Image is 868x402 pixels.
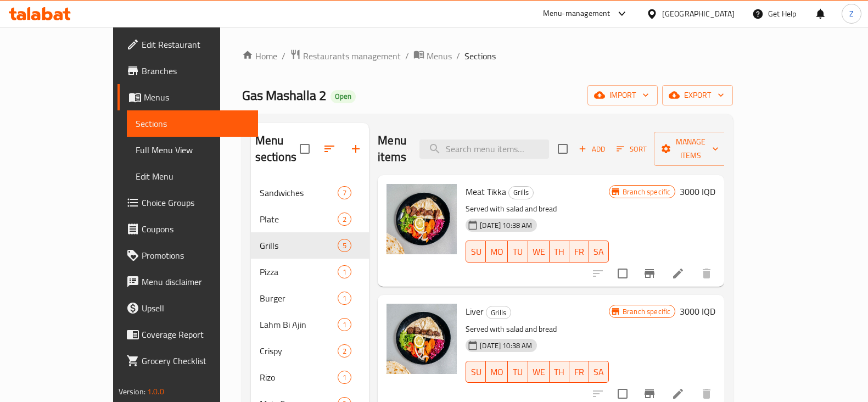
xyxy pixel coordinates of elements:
span: Add [577,143,607,155]
a: Branches [117,58,258,84]
div: items [338,186,351,199]
span: export [671,88,724,102]
div: items [338,265,351,278]
div: Lahm Bi Ajin1 [251,311,369,338]
span: SU [471,364,481,380]
a: Upsell [117,295,258,321]
div: items [338,344,351,358]
span: 5 [338,241,351,251]
button: SU [466,361,486,383]
span: Menu disclaimer [142,275,249,288]
button: WE [528,241,550,263]
span: Branch specific [618,187,675,197]
h2: Menu items [378,132,406,165]
button: Add [574,141,609,158]
span: TH [554,244,565,260]
a: Menu disclaimer [117,269,258,295]
nav: breadcrumb [242,49,733,63]
span: Sections [464,49,496,63]
button: MO [486,361,508,383]
span: Coupons [142,222,249,236]
div: Crispy2 [251,338,369,364]
span: 1.0.0 [147,384,164,399]
span: [DATE] 10:38 AM [475,220,536,231]
span: Version: [119,384,145,399]
span: FR [574,244,585,260]
span: [DATE] 10:38 AM [475,340,536,351]
input: search [419,139,549,159]
button: TU [508,241,528,263]
span: 1 [338,293,351,304]
span: Grocery Checklist [142,354,249,367]
span: SA [593,364,604,380]
a: Home [242,49,277,63]
span: Grills [260,239,338,252]
button: Branch-specific-item [636,260,663,287]
img: Liver [387,304,457,374]
span: Burger [260,292,338,305]
a: Restaurants management [290,49,401,63]
span: Full Menu View [136,143,249,157]
span: Upsell [142,302,249,315]
div: [GEOGRAPHIC_DATA] [662,8,735,20]
button: FR [569,361,589,383]
div: Grills5 [251,232,369,259]
button: export [662,85,733,105]
button: import [587,85,658,105]
span: Rizo [260,371,338,384]
button: Sort [614,141,649,158]
button: MO [486,241,508,263]
p: Served with salad and bread [466,202,609,216]
div: Sandwiches7 [251,180,369,206]
img: Meat Tikka [387,184,457,254]
span: Restaurants management [303,49,401,63]
span: FR [574,364,585,380]
div: Grills [486,306,511,319]
span: 2 [338,214,351,225]
li: / [405,49,409,63]
span: 1 [338,320,351,330]
a: Promotions [117,242,258,269]
button: Add section [343,136,369,162]
div: Grills [508,186,534,199]
span: Sort items [609,141,654,158]
button: delete [693,260,720,287]
span: 1 [338,267,351,277]
div: items [338,292,351,305]
p: Served with salad and bread [466,322,609,336]
button: SA [589,241,609,263]
span: TU [512,244,523,260]
span: 1 [338,372,351,383]
span: import [596,88,649,102]
div: Burger1 [251,285,369,311]
span: Select all sections [293,137,316,160]
div: Menu-management [543,7,611,20]
a: Edit Menu [127,163,258,189]
div: Rizo1 [251,364,369,390]
a: Menus [413,49,452,63]
span: MO [490,364,503,380]
a: Sections [127,110,258,137]
li: / [456,49,460,63]
span: Sandwiches [260,186,338,199]
a: Full Menu View [127,137,258,163]
a: Edit menu item [671,387,685,400]
div: items [338,318,351,331]
span: Meat Tikka [466,183,506,200]
span: Z [849,8,854,20]
span: SA [593,244,604,260]
button: TU [508,361,528,383]
div: Open [331,90,356,103]
span: Liver [466,303,484,320]
button: WE [528,361,550,383]
span: Sections [136,117,249,130]
span: TU [512,364,523,380]
span: Grills [486,306,511,319]
span: Edit Menu [136,170,249,183]
div: Plate2 [251,206,369,232]
span: Crispy [260,344,338,358]
span: 7 [338,188,351,198]
span: Sort [617,143,647,155]
div: items [338,213,351,226]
